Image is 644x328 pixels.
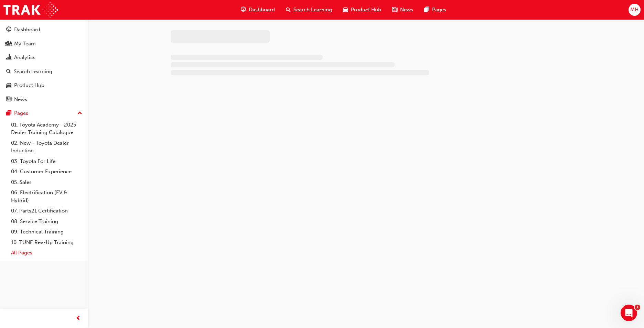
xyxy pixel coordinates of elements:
span: 1 [635,305,640,310]
span: car-icon [6,83,11,89]
span: car-icon [343,6,348,14]
span: guage-icon [6,27,11,33]
a: News [3,93,85,106]
div: Dashboard [14,26,40,34]
a: 05. Sales [8,177,85,188]
a: 09. Technical Training [8,227,85,237]
a: 08. Service Training [8,216,85,227]
div: Product Hub [14,81,44,89]
span: Product Hub [351,6,381,14]
a: 03. Toyota For Life [8,156,85,167]
span: Search Learning [293,6,332,14]
span: news-icon [392,6,397,14]
div: News [14,96,27,103]
button: DashboardMy TeamAnalyticsSearch LearningProduct HubNews [3,22,85,107]
a: All Pages [8,248,85,258]
span: news-icon [6,97,11,103]
div: My Team [14,40,36,48]
div: Analytics [14,54,35,62]
a: 07. Parts21 Certification [8,206,85,216]
span: Dashboard [249,6,275,14]
a: 10. TUNE Rev-Up Training [8,237,85,248]
span: pages-icon [6,110,11,117]
button: Pages [3,107,85,120]
div: Pages [14,109,28,117]
span: MH [630,6,638,14]
span: search-icon [6,69,11,75]
a: 04. Customer Experience [8,166,85,177]
span: people-icon [6,41,11,47]
a: guage-iconDashboard [235,3,280,17]
a: 01. Toyota Academy - 2025 Dealer Training Catalogue [8,120,85,138]
a: Dashboard [3,23,85,36]
a: Analytics [3,51,85,64]
a: 06. Electrification (EV & Hybrid) [8,187,85,206]
span: chart-icon [6,55,11,61]
span: Pages [432,6,446,14]
a: pages-iconPages [419,3,452,17]
a: 02. New - Toyota Dealer Induction [8,138,85,156]
span: up-icon [77,109,82,118]
span: prev-icon [76,314,81,323]
div: Search Learning [14,68,52,76]
span: News [400,6,413,14]
span: pages-icon [424,6,429,14]
a: My Team [3,37,85,50]
a: search-iconSearch Learning [280,3,337,17]
a: news-iconNews [387,3,419,17]
a: car-iconProduct Hub [337,3,387,17]
a: Search Learning [3,65,85,78]
a: Product Hub [3,79,85,92]
span: search-icon [286,6,291,14]
button: MH [629,4,641,16]
img: Trak [3,2,58,18]
span: guage-icon [241,6,246,14]
iframe: Intercom live chat [621,305,637,321]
